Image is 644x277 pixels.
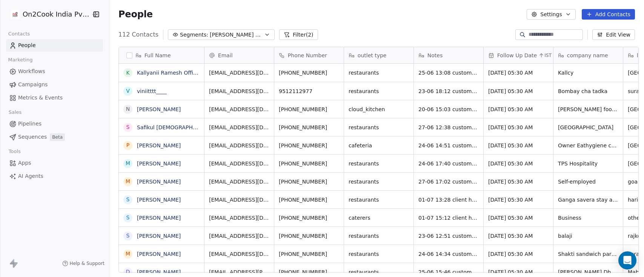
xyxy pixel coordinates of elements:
[23,9,89,19] span: On2Cook India Pvt. Ltd.
[137,70,227,76] a: Kallyanii Ramesh Official | Finance
[488,160,549,167] span: [DATE] 05:30 AM
[6,78,103,91] a: Campaigns
[488,87,549,95] span: [DATE] 05:30 AM
[567,52,608,59] span: company name
[527,9,575,20] button: Settings
[279,178,339,185] span: [PHONE_NUMBER]
[18,81,48,89] span: Campaigns
[279,268,339,276] span: [PHONE_NUMBER]
[418,268,479,276] span: 25-06 15:46 customer is planning kitchen in [GEOGRAPHIC_DATA] she want to see physical demo she i...
[553,47,623,63] div: company name
[118,30,158,39] span: 112 Contacts
[126,87,130,95] div: v
[126,159,130,167] div: M
[349,268,409,276] span: restaurants
[209,196,269,204] span: [EMAIL_ADDRESS][DOMAIN_NAME]
[349,250,409,258] span: restaurants
[18,172,43,180] span: AI Agents
[288,52,327,59] span: Phone Number
[6,118,103,130] a: Pipelines
[558,214,618,222] span: Business
[349,178,409,185] span: restaurants
[209,124,269,131] span: [EMAIL_ADDRESS][DOMAIN_NAME]
[137,197,181,203] a: [PERSON_NAME]
[137,124,216,130] a: Safikul [DEMOGRAPHIC_DATA]
[488,124,549,131] span: [DATE] 05:30 AM
[209,178,269,185] span: [EMAIL_ADDRESS][DOMAIN_NAME]
[488,268,549,276] span: [DATE] 05:30 AM
[414,47,483,63] div: Notes
[558,268,618,276] span: [PERSON_NAME] Dhaba
[209,69,269,77] span: [EMAIL_ADDRESS][DOMAIN_NAME]
[488,106,549,113] span: [DATE] 05:30 AM
[418,160,479,167] span: 24-06 17:40 customer told me to share brochure and video in whatsapp he want to see a virtual dem...
[62,260,105,266] a: Help & Support
[126,196,129,204] div: S
[488,178,549,185] span: [DATE] 05:30 AM
[210,31,263,39] span: [PERSON_NAME] Follow Up
[119,47,204,63] div: Full Name
[349,214,409,222] span: caterers
[209,106,269,113] span: [EMAIL_ADDRESS][DOMAIN_NAME]
[279,160,339,167] span: [PHONE_NUMBER]
[418,232,479,240] span: 23-06 12:51 customer told me he havinf catering services want to know what recipes we can cook in...
[484,47,553,63] div: Follow Up DateIST
[279,106,339,113] span: [PHONE_NUMBER]
[18,94,63,102] span: Metrics & Events
[558,124,618,131] span: [GEOGRAPHIC_DATA]
[349,232,409,240] span: restaurants
[427,52,443,59] span: Notes
[279,232,339,240] span: [PHONE_NUMBER]
[209,250,269,258] span: [EMAIL_ADDRESS][DOMAIN_NAME]
[558,250,618,258] span: Shakti sandwich parvat patiya
[279,196,339,204] span: [PHONE_NUMBER]
[18,67,45,75] span: Workflows
[11,10,20,19] img: on2cook%20logo-04%20copy.jpg
[488,69,549,77] span: [DATE] 05:30 AM
[279,69,339,77] span: [PHONE_NUMBER]
[544,52,552,58] span: IST
[6,131,103,143] a: SequencesBeta
[137,106,181,112] a: [PERSON_NAME]
[6,92,103,104] a: Metrics & Events
[5,146,24,157] span: Tools
[18,120,41,128] span: Pipelines
[118,9,153,20] span: People
[558,178,618,185] span: Self-employed
[126,232,129,240] div: s
[349,106,409,113] span: cloud_kitchen
[137,233,181,239] a: [PERSON_NAME]
[558,196,618,204] span: Ganga savera stay and cafe
[344,47,413,63] div: outlet type
[558,160,618,167] span: TPS Hospitality
[144,52,171,59] span: Full Name
[5,107,25,118] span: Sales
[558,69,618,77] span: Kallcy
[209,214,269,222] span: [EMAIL_ADDRESS][DOMAIN_NAME]
[137,251,181,257] a: [PERSON_NAME]
[279,87,339,95] span: 9512112977
[349,87,409,95] span: restaurants
[180,31,208,39] span: Segments:
[488,196,549,204] span: [DATE] 05:30 AM
[582,9,635,20] button: Add Contacts
[497,52,537,59] span: Follow Up Date
[358,52,387,59] span: outlet type
[137,161,181,167] a: [PERSON_NAME]
[209,87,269,95] span: [EMAIL_ADDRESS][DOMAIN_NAME]
[279,124,339,131] span: [PHONE_NUMBER]
[50,133,65,141] span: Beta
[349,69,409,77] span: restaurants
[618,251,636,269] div: Open Intercom Messenger
[209,232,269,240] span: [EMAIL_ADDRESS][DOMAIN_NAME]
[279,29,318,40] button: Filter(2)
[126,214,129,222] div: S
[6,170,103,182] a: AI Agents
[558,142,618,149] span: Owner Eathygiene cafe
[126,178,130,185] div: M
[349,124,409,131] span: restaurants
[418,87,479,95] span: 23-06 18:12 customer told me to share brochure and video he is busy right now
[209,142,269,149] span: [EMAIL_ADDRESS][DOMAIN_NAME]
[137,215,181,221] a: [PERSON_NAME]
[218,52,233,59] span: Email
